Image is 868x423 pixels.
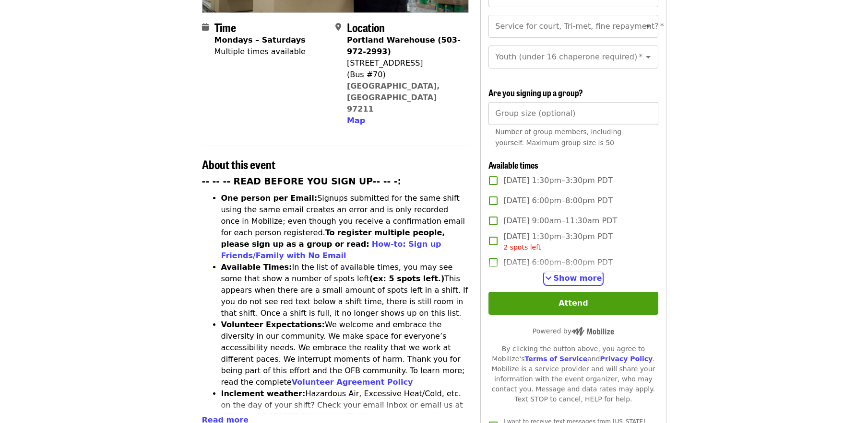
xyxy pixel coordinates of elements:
input: [object Object] [488,102,658,125]
div: By clicking the button above, you agree to Mobilize's and . Mobilize is a service provider and wi... [488,344,658,404]
li: Signups submitted for the same shift using the same email creates an error and is only recorded o... [221,193,469,262]
span: Location [347,19,385,35]
li: In the list of available times, you may see some that show a number of spots left This appears wh... [221,262,469,319]
div: Multiple times available [214,46,306,57]
a: How-to: Sign up Friends/Family with No Email [221,240,441,260]
img: Powered by Mobilize [571,327,614,336]
span: Show more [554,274,602,283]
div: [STREET_ADDRESS] [347,57,461,69]
strong: Mondays – Saturdays [214,35,306,45]
button: Open [642,50,655,64]
span: About this event [202,156,275,172]
i: calendar icon [202,23,209,32]
span: [DATE] 6:00pm–8:00pm PDT [503,257,612,268]
strong: Inclement weather: [221,389,306,398]
li: We welcome and embrace the diversity in our community. We make space for everyone’s accessibility... [221,319,469,388]
span: [DATE] 1:30pm–3:30pm PDT [503,231,612,252]
strong: Portland Warehouse (503-972-2993) [347,35,461,56]
span: Number of group members, including yourself. Maximum group size is 50 [495,128,621,147]
button: Open [642,20,655,33]
span: [DATE] 1:30pm–3:30pm PDT [503,175,612,186]
strong: (ex: 5 spots left.) [369,274,444,283]
a: Volunteer Agreement Policy [292,377,413,387]
strong: -- -- -- READ BEFORE YOU SIGN UP-- -- -: [202,176,402,186]
button: Attend [488,292,658,315]
button: Map [347,115,365,126]
span: [DATE] 6:00pm–8:00pm PDT [503,195,612,206]
a: Privacy Policy [600,355,653,363]
div: (Bus #70) [347,69,461,80]
i: map-marker-alt icon [335,23,341,32]
button: See more timeslots [545,273,602,284]
a: Terms of Service [524,355,587,363]
span: Map [347,116,365,125]
span: 2 spots left [503,243,541,251]
strong: Available Times: [221,263,292,272]
span: Are you signing up a group? [488,86,583,99]
a: [GEOGRAPHIC_DATA], [GEOGRAPHIC_DATA] 97211 [347,81,440,114]
span: Time [214,19,236,35]
span: Powered by [533,327,614,335]
strong: To register multiple people, please sign up as a group or read: [221,228,445,249]
span: [DATE] 9:00am–11:30am PDT [503,215,617,227]
strong: One person per Email: [221,194,318,203]
strong: Volunteer Expectations: [221,320,325,329]
span: Available times [488,159,538,171]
